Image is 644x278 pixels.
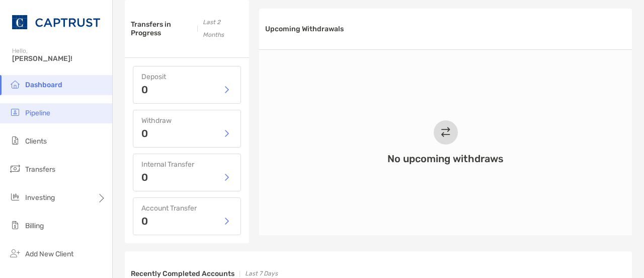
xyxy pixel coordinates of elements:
img: billing icon [9,219,21,231]
h3: Upcoming Withdrawals [265,25,344,33]
h3: Recently Completed Accounts [131,269,234,278]
span: Investing [25,193,55,202]
img: transfers icon [9,163,21,175]
span: Billing [25,222,44,230]
p: 0 [141,128,148,138]
h4: Internal Transfer [141,160,232,169]
img: clients icon [9,134,21,147]
h3: No upcoming withdraws [387,153,504,165]
img: investing icon [9,191,21,203]
p: Last 2 Months [203,16,237,41]
img: dashboard icon [9,78,21,90]
span: Dashboard [25,81,62,89]
span: [PERSON_NAME]! [12,54,106,63]
p: 0 [141,172,148,182]
span: Clients [25,137,47,146]
img: CAPTRUST Logo [12,4,100,40]
h4: Account Transfer [141,204,232,213]
span: Pipeline [25,109,50,117]
p: 0 [141,85,148,95]
h4: Deposit [141,73,232,81]
img: add_new_client icon [9,247,21,259]
span: Add New Client [25,250,73,258]
span: Transfers [25,165,55,174]
img: pipeline icon [9,106,21,118]
h3: Transfers in Progress [131,20,192,37]
p: 0 [141,216,148,226]
h4: Withdraw [141,116,232,125]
